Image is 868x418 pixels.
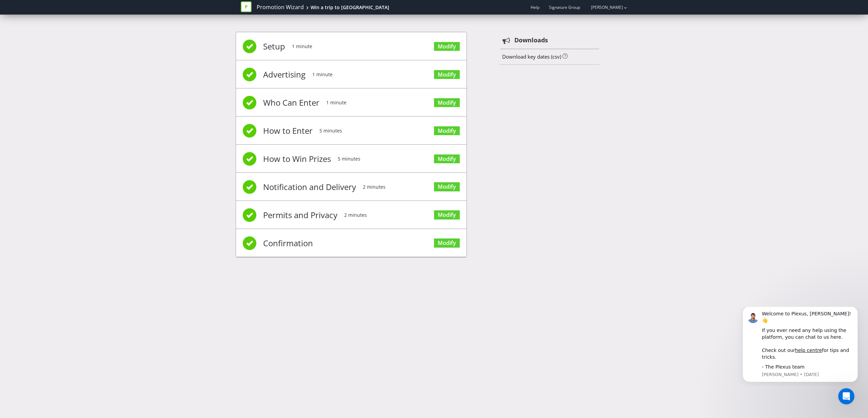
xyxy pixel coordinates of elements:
a: Modify [434,70,460,79]
span: Notification and Delivery [263,173,356,201]
div: If you ever need any help using the platform, you can chat to us here. Check out our for tips and... [29,20,120,54]
span: 1 minute [326,89,347,116]
iframe: Intercom live chat [838,388,854,404]
a: Modify [434,154,460,164]
a: Modify [434,126,460,135]
a: Modify [434,182,460,191]
span: Setup [263,33,285,60]
span: 5 minutes [338,145,360,172]
p: Message from Khris, sent 1w ago [29,65,120,71]
span: Who Can Enter [263,89,319,116]
span: How to Win Prizes [263,145,331,172]
a: Modify [434,210,460,220]
iframe: Intercom notifications message [732,307,868,386]
strong: Downloads [514,36,548,45]
div: Win a trip to [GEOGRAPHIC_DATA] [311,4,389,11]
span: 2 minutes [363,173,386,201]
tspan:  [502,37,510,44]
a: Promotion Wizard [257,3,304,11]
span: Confirmation [263,230,313,257]
a: [PERSON_NAME] [584,4,623,10]
span: 2 minutes [344,202,367,229]
span: Signature Group [549,4,580,10]
a: Help [531,4,539,10]
div: - The Plexus team [29,57,120,64]
a: Modify [434,42,460,51]
img: Profile image for Khris [15,5,26,16]
a: Modify [434,238,460,248]
span: How to Enter [263,117,313,144]
div: Message content [29,4,120,64]
span: 1 minute [292,33,312,60]
span: 5 minutes [319,117,342,144]
a: Download key dates (csv) [502,53,561,60]
a: Modify [434,98,460,107]
span: Permits and Privacy [263,202,337,229]
div: Welcome to Plexus, [PERSON_NAME]! 👋 [29,4,120,17]
span: 1 minute [312,61,333,88]
span: Advertising [263,61,305,88]
a: help centre [63,41,90,46]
